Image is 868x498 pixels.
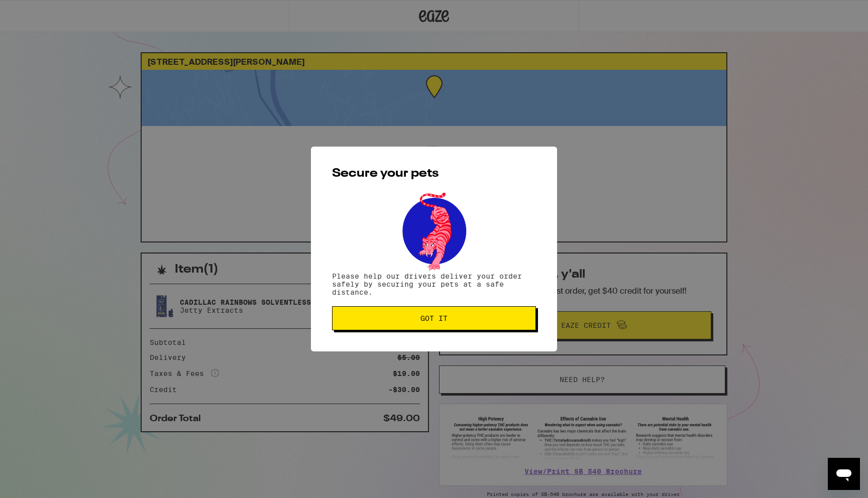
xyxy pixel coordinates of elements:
p: Please help our drivers deliver your order safely by securing your pets at a safe distance. [332,272,536,296]
button: Got it [332,306,536,330]
iframe: Button to launch messaging window, conversation in progress [828,458,860,490]
span: Got it [420,315,448,322]
h2: Secure your pets [332,168,536,180]
img: pets [393,190,475,272]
